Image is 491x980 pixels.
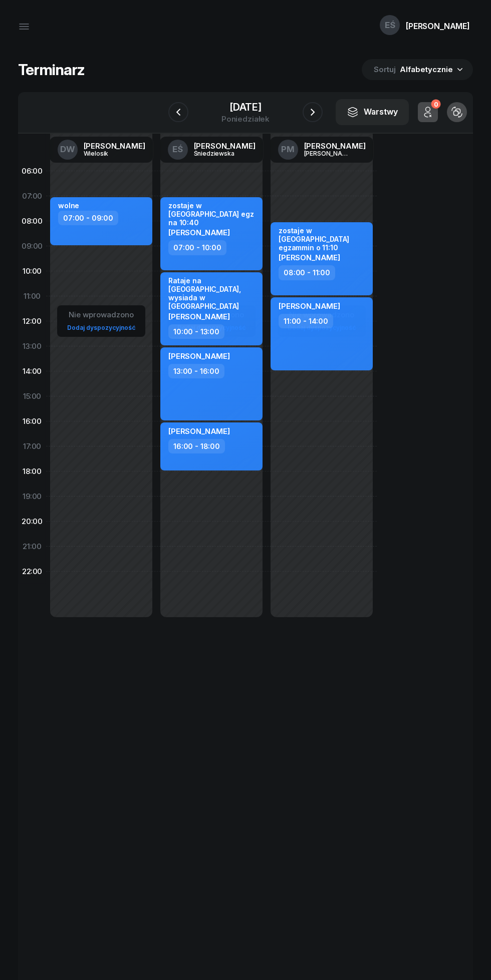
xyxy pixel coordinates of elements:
[168,351,230,361] span: [PERSON_NAME]
[63,322,139,333] a: Dodaj dyspozycyjność
[63,308,139,321] div: Nie wprowadzono
[50,137,153,163] a: DW[PERSON_NAME]Wielosik
[168,364,224,378] div: 13:00 - 16:00
[347,106,398,119] div: Warstwy
[221,115,270,123] div: poniedziałek
[304,150,352,157] div: [PERSON_NAME]
[172,145,183,154] span: EŚ
[168,228,230,237] span: [PERSON_NAME]
[194,150,242,157] div: Śniedziewska
[18,209,46,234] div: 08:00
[362,59,473,80] button: Sortuj Alfabetycznie
[18,184,46,209] div: 07:00
[60,145,75,154] span: DW
[270,137,374,163] a: PM[PERSON_NAME][PERSON_NAME]
[18,509,46,534] div: 20:00
[18,434,46,459] div: 17:00
[84,150,132,157] div: Wielosik
[18,259,46,284] div: 10:00
[18,384,46,409] div: 15:00
[221,102,270,112] div: [DATE]
[168,324,224,339] div: 10:00 - 13:00
[168,201,257,227] div: zostaje w [GEOGRAPHIC_DATA] egz na 10:40
[18,61,85,79] h1: Terminarz
[58,211,118,225] div: 07:00 - 09:00
[58,201,79,210] div: wolne
[168,312,230,321] span: [PERSON_NAME]
[63,306,139,336] button: Nie wprowadzonoDodaj dyspozycyjność
[279,226,367,252] div: zostaje w [GEOGRAPHIC_DATA] egzammin o 11:10
[194,142,256,150] div: [PERSON_NAME]
[374,63,398,76] span: Sortuj
[160,137,264,163] a: EŚ[PERSON_NAME]Śniedziewska
[18,359,46,384] div: 14:00
[84,142,145,150] div: [PERSON_NAME]
[18,484,46,509] div: 19:00
[279,301,340,311] span: [PERSON_NAME]
[406,22,470,30] div: [PERSON_NAME]
[18,534,46,559] div: 21:00
[304,142,366,150] div: [PERSON_NAME]
[18,284,46,309] div: 11:00
[418,102,438,122] button: 0
[279,265,335,280] div: 08:00 - 11:00
[18,234,46,259] div: 09:00
[168,439,225,453] div: 16:00 - 18:00
[431,100,440,109] div: 0
[18,459,46,484] div: 18:00
[385,21,395,30] span: EŚ
[18,159,46,184] div: 06:00
[168,240,226,255] div: 07:00 - 10:00
[279,253,340,262] span: [PERSON_NAME]
[168,276,257,311] div: Rataje na [GEOGRAPHIC_DATA], wysiada w [GEOGRAPHIC_DATA]
[18,309,46,334] div: 12:00
[279,314,333,328] div: 11:00 - 14:00
[18,409,46,434] div: 16:00
[18,559,46,584] div: 22:00
[168,426,230,436] span: [PERSON_NAME]
[281,145,295,154] span: PM
[336,99,409,125] button: Warstwy
[400,65,453,74] span: Alfabetycznie
[18,334,46,359] div: 13:00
